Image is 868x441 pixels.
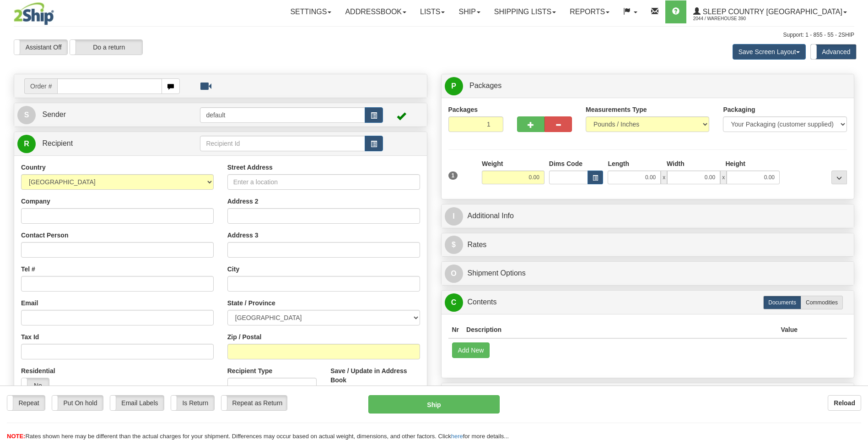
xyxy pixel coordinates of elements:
[21,332,39,342] label: Tax Id
[21,366,55,375] label: Residential
[42,139,73,147] span: Recipient
[110,396,164,410] label: Email Labels
[227,332,262,342] label: Zip / Postal
[482,159,503,168] label: Weight
[200,136,365,151] input: Recipient Id
[667,159,685,168] label: Width
[445,77,851,95] a: P Packages
[448,321,463,338] th: Nr
[42,110,66,118] span: Sender
[14,40,67,55] label: Assistant Off
[445,236,463,254] span: $
[17,134,180,153] a: R Recipient
[828,395,861,411] button: Reload
[452,342,490,358] button: Add New
[227,163,273,172] label: Street Address
[448,171,458,180] span: 1
[445,264,851,283] a: OShipment Options
[723,105,755,114] label: Packaging
[21,197,50,206] label: Company
[21,231,68,240] label: Contact Person
[445,265,463,283] span: O
[733,44,806,60] button: Save Screen Layout
[661,171,667,184] span: x
[686,0,854,23] a: Sleep Country [GEOGRAPHIC_DATA] 2044 / Warehouse 390
[549,159,582,168] label: Dims Code
[17,135,36,153] span: R
[445,207,463,226] span: I
[445,293,851,312] a: CContents
[777,321,801,338] th: Value
[451,433,463,440] a: here
[21,265,35,274] label: Tel #
[227,174,420,190] input: Enter a location
[725,159,745,168] label: Height
[563,0,616,23] a: Reports
[330,366,420,385] label: Save / Update in Address Book
[693,14,762,23] span: 2044 / Warehouse 390
[227,231,259,240] label: Address 3
[445,293,463,312] span: C
[52,396,103,410] label: Put On hold
[283,0,338,23] a: Settings
[368,395,499,413] button: Ship
[413,0,452,23] a: Lists
[21,163,46,172] label: Country
[70,40,142,55] label: Do a return
[17,105,200,124] a: S Sender
[701,8,842,16] span: Sleep Country [GEOGRAPHIC_DATA]
[227,366,273,375] label: Recipient Type
[227,197,259,206] label: Address 2
[452,0,487,23] a: Ship
[17,106,36,124] span: S
[171,396,214,410] label: Is Return
[22,378,49,393] label: No
[763,296,801,309] label: Documents
[834,399,855,407] b: Reload
[720,171,727,184] span: x
[463,321,777,338] th: Description
[200,107,365,123] input: Sender Id
[811,44,856,59] label: Advanced
[586,105,647,114] label: Measurements Type
[448,105,478,114] label: Packages
[7,433,25,440] span: NOTE:
[227,298,275,308] label: State / Province
[801,296,843,309] label: Commodities
[227,265,239,274] label: City
[14,31,854,39] div: Support: 1 - 855 - 55 - 2SHIP
[221,396,287,410] label: Repeat as Return
[469,82,501,89] span: Packages
[445,236,851,254] a: $Rates
[831,171,847,184] div: ...
[21,298,38,308] label: Email
[445,77,463,95] span: P
[338,0,413,23] a: Addressbook
[445,207,851,226] a: IAdditional Info
[608,159,629,168] label: Length
[14,2,54,25] img: logo2044.jpg
[24,78,57,94] span: Order #
[7,396,45,410] label: Repeat
[487,0,563,23] a: Shipping lists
